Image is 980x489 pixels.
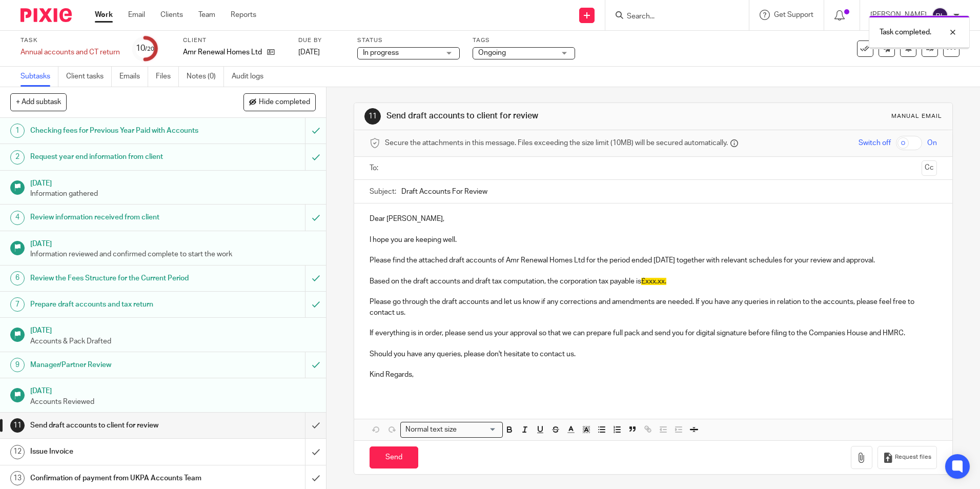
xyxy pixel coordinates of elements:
h1: Review information received from client [30,210,207,225]
div: 6 [10,271,25,286]
label: To: [370,163,381,173]
p: Task completed. [880,27,931,37]
a: Emails [119,67,148,87]
p: If everything is in order, please send us your approval so that we can prepare full pack and send... [370,328,936,338]
h1: [DATE] [30,383,316,396]
span: Normal text size [403,424,459,435]
a: Reports [231,10,256,20]
label: Due by [298,36,344,45]
div: 2 [10,150,25,165]
span: [DATE] [298,49,320,56]
a: Email [128,10,145,20]
span: In progress [363,49,399,56]
h1: [DATE] [30,323,316,336]
p: I hope you are keeping well. [370,235,936,245]
h1: Checking fees for Previous Year Paid with Accounts [30,123,207,138]
a: Notes (0) [187,67,224,87]
h1: [DATE] [30,236,316,249]
span: Switch off [859,138,891,148]
button: Cc [922,160,937,176]
a: Work [95,10,113,20]
label: Status [357,36,460,45]
h1: Send draft accounts to client for review [386,111,675,121]
label: Task [21,36,120,45]
span: Hide completed [259,98,310,107]
a: Client tasks [66,67,112,87]
span: £xxx.xx. [641,278,666,285]
p: Accounts & Pack Drafted [30,336,316,347]
p: Amr Renewal Homes Ltd [183,47,262,57]
button: Hide completed [243,93,316,111]
p: Accounts Reviewed [30,397,316,407]
input: Search for option [460,424,497,435]
h1: Manager/Partner Review [30,357,207,373]
a: Files [156,67,179,87]
div: 1 [10,124,25,138]
p: Please find the attached draft accounts of Amr Renewal Homes Ltd for the period ended [DATE] toge... [370,255,936,266]
h1: [DATE] [30,176,316,189]
h1: Send draft accounts to client for review [30,418,207,433]
span: Secure the attachments in this message. Files exceeding the size limit (10MB) will be secured aut... [385,138,728,148]
p: Information reviewed and confirmed complete to start the work [30,249,316,259]
button: + Add subtask [10,93,67,111]
div: 11 [364,108,381,125]
p: Please go through the draft accounts and let us know if any corrections and amendments are needed... [370,297,936,318]
input: Send [370,446,418,468]
label: Subject: [370,187,396,197]
span: Request files [895,453,931,461]
a: Clients [160,10,183,20]
a: Team [198,10,215,20]
h1: Request year end information from client [30,149,207,165]
div: 11 [10,418,25,433]
p: Based on the draft accounts and draft tax computation, the corporation tax payable is [370,276,936,287]
div: 10 [136,43,154,54]
div: 9 [10,358,25,372]
p: Dear [PERSON_NAME], [370,214,936,224]
h1: Prepare draft accounts and tax return [30,297,207,312]
div: Manual email [891,112,942,120]
small: /20 [145,46,154,52]
h1: Review the Fees Structure for the Current Period [30,271,207,286]
p: Information gathered [30,189,316,199]
span: Ongoing [478,49,506,56]
p: Should you have any queries, please don't hesitate to contact us. [370,349,936,359]
div: 13 [10,471,25,485]
h1: Confirmation of payment from UKPA Accounts Team [30,471,207,486]
img: svg%3E [932,7,948,24]
p: Kind Regards, [370,370,936,380]
a: Subtasks [21,67,58,87]
div: 7 [10,297,25,312]
div: Annual accounts and CT return [21,47,120,57]
div: 4 [10,211,25,225]
div: 12 [10,445,25,459]
span: On [927,138,937,148]
h1: Issue Invoice [30,444,207,459]
button: Request files [877,446,937,469]
label: Client [183,36,285,45]
a: Audit logs [232,67,271,87]
div: Search for option [400,422,503,438]
img: Pixie [21,8,72,22]
label: Tags [473,36,575,45]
